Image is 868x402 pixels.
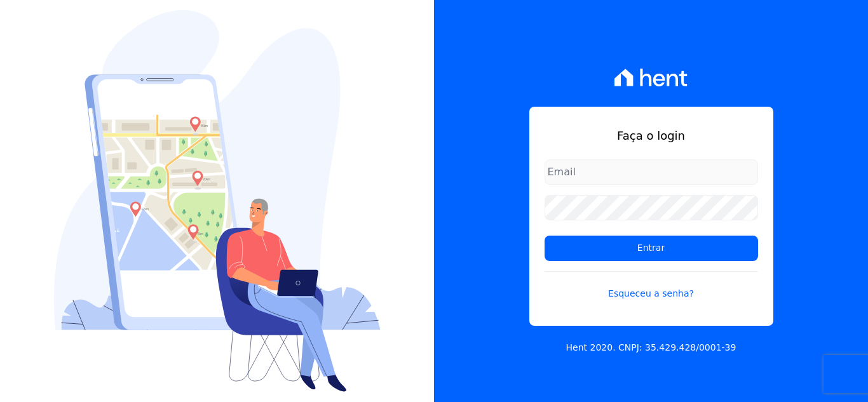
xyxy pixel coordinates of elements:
input: Email [545,159,758,185]
p: Hent 2020. CNPJ: 35.429.428/0001-39 [566,341,736,354]
h1: Faça o login [545,127,758,144]
img: Login [54,10,381,392]
input: Entrar [545,236,758,261]
a: Esqueceu a senha? [545,271,758,300]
